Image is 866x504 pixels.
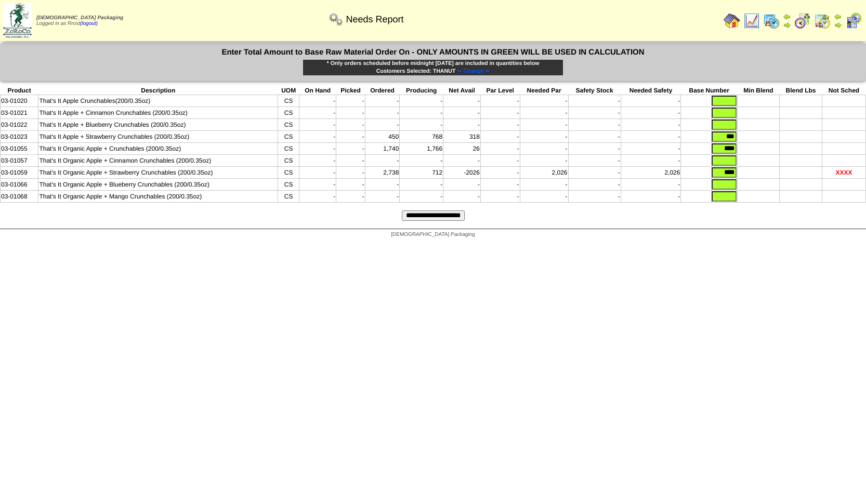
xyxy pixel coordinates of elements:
[278,155,299,167] td: CS
[299,119,336,131] td: -
[480,155,520,167] td: -
[400,119,443,131] td: -
[336,95,365,107] td: -
[621,86,681,95] th: Needed Safety
[1,86,38,95] th: Product
[520,155,568,167] td: -
[38,95,278,107] td: That's It Apple Crunchables(200/0.35oz)
[443,95,481,107] td: -
[299,167,336,179] td: -
[520,131,568,143] td: -
[80,21,98,26] a: (logout)
[520,107,568,119] td: -
[621,107,681,119] td: -
[38,179,278,191] td: That's It Organic Apple + Blueberry Crunchables (200/0.35oz)
[568,143,621,155] td: -
[520,95,568,107] td: -
[299,155,336,167] td: -
[568,119,621,131] td: -
[763,12,780,29] img: calendarprod.gif
[822,167,866,179] td: XXXX
[299,131,336,143] td: -
[1,155,38,167] td: 03-01057
[400,86,443,95] th: Producing
[443,143,481,155] td: 26
[568,167,621,179] td: -
[303,59,563,76] div: * Only orders scheduled before midnight [DATE] are included in quantities below Customers Selecte...
[834,12,842,21] img: arrowleft.gif
[520,179,568,191] td: -
[400,191,443,203] td: -
[1,131,38,143] td: 03-01023
[365,167,400,179] td: 2,738
[278,95,299,107] td: CS
[480,119,520,131] td: -
[743,12,760,29] img: line_graph.gif
[365,107,400,119] td: -
[480,95,520,107] td: -
[621,191,681,203] td: -
[336,167,365,179] td: -
[336,131,365,143] td: -
[480,191,520,203] td: -
[3,3,32,38] img: zoroco-logo-small.webp
[400,179,443,191] td: -
[814,12,831,29] img: calendarinout.gif
[443,86,481,95] th: Net Avail
[443,191,481,203] td: -
[621,143,681,155] td: -
[520,167,568,179] td: 2,026
[299,179,336,191] td: -
[443,119,481,131] td: -
[1,119,38,131] td: 03-01022
[783,12,791,21] img: arrowleft.gif
[455,68,490,74] a: ⇐ Change ⇐
[621,155,681,167] td: -
[36,15,123,26] span: Logged in as Rrost
[780,86,822,95] th: Blend Lbs
[400,107,443,119] td: -
[365,155,400,167] td: -
[346,14,403,25] span: Needs Report
[400,155,443,167] td: -
[38,86,278,95] th: Description
[443,107,481,119] td: -
[794,12,811,29] img: calendarblend.gif
[480,86,520,95] th: Par Level
[621,131,681,143] td: -
[1,191,38,203] td: 03-01068
[36,15,123,21] span: [DEMOGRAPHIC_DATA] Packaging
[38,143,278,155] td: That's It Organic Apple + Crunchables (200/0.35oz)
[299,86,336,95] th: On Hand
[336,155,365,167] td: -
[278,131,299,143] td: CS
[38,167,278,179] td: That's It Organic Apple + Strawberry Crunchables (200/0.35oz)
[278,167,299,179] td: CS
[278,143,299,155] td: CS
[278,179,299,191] td: CS
[1,179,38,191] td: 03-01066
[38,107,278,119] td: That's It Apple + Cinnamon Crunchables (200/0.35oz)
[38,155,278,167] td: That's It Organic Apple + Cinnamon Crunchables (200/0.35oz)
[1,167,38,179] td: 03-01059
[568,107,621,119] td: -
[621,119,681,131] td: -
[278,107,299,119] td: CS
[834,21,842,29] img: arrowright.gif
[336,179,365,191] td: -
[568,191,621,203] td: -
[299,143,336,155] td: -
[568,155,621,167] td: -
[1,107,38,119] td: 03-01021
[568,86,621,95] th: Safety Stock
[783,21,791,29] img: arrowright.gif
[568,179,621,191] td: -
[391,232,475,237] span: [DEMOGRAPHIC_DATA] Packaging
[520,119,568,131] td: -
[1,143,38,155] td: 03-01055
[443,179,481,191] td: -
[38,191,278,203] td: That's It Organic Apple + Mango Crunchables (200/0.35oz)
[299,107,336,119] td: -
[327,11,344,28] img: workflow.png
[365,119,400,131] td: -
